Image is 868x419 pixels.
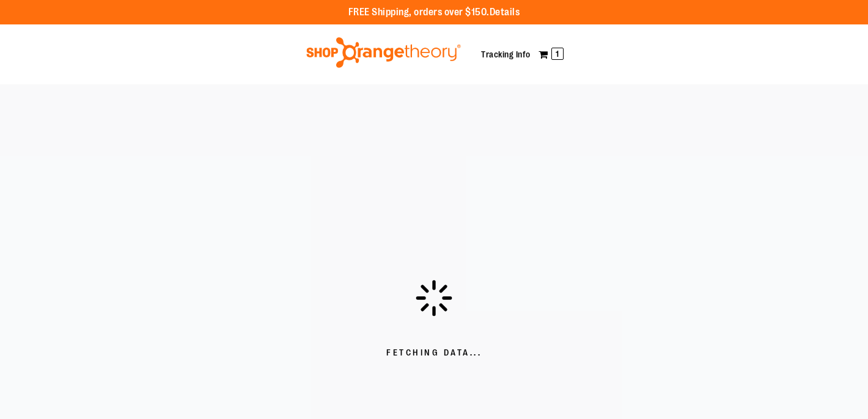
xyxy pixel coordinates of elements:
[304,37,463,68] img: Shop Orangetheory
[551,48,564,60] span: 1
[386,347,482,359] span: Fetching Data...
[348,5,520,20] p: FREE Shipping, orders over $150.
[490,7,520,18] a: Details
[481,49,531,59] a: Tracking Info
